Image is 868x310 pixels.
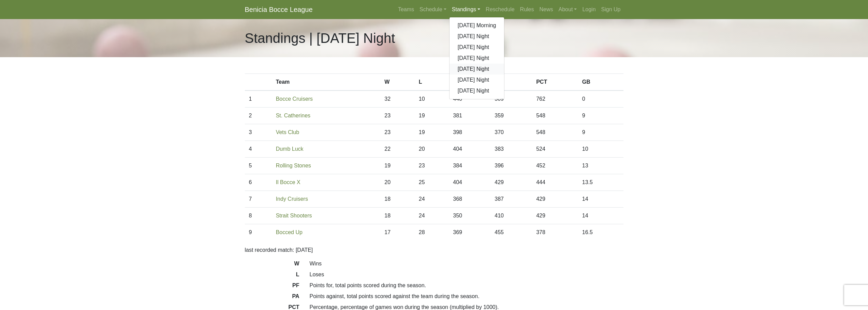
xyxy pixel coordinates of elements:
[380,158,415,174] td: 19
[305,271,629,279] dd: Loses
[415,108,449,124] td: 19
[415,191,449,208] td: 24
[415,91,449,108] td: 10
[578,224,623,241] td: 16.5
[240,271,305,281] dt: L
[490,124,532,141] td: 370
[483,3,517,16] a: Reschedule
[532,208,578,224] td: 429
[245,30,395,46] h1: Standings | [DATE] Night
[245,108,272,124] td: 2
[245,191,272,208] td: 7
[532,191,578,208] td: 429
[532,174,578,191] td: 444
[245,246,623,254] p: last recorded match: [DATE]
[380,191,415,208] td: 18
[450,85,504,96] a: [DATE] Night
[578,74,623,91] th: GB
[245,208,272,224] td: 8
[245,158,272,174] td: 5
[305,292,629,300] dd: Points against, total points scored against the team during the season.
[395,3,417,16] a: Teams
[415,141,449,158] td: 20
[556,3,580,16] a: About
[276,96,313,102] a: Bocce Cruisers
[578,91,623,108] td: 0
[245,91,272,108] td: 1
[245,224,272,241] td: 9
[415,224,449,241] td: 28
[417,3,449,16] a: Schedule
[578,108,623,124] td: 9
[276,229,303,235] a: Bocced Up
[449,158,490,174] td: 384
[449,3,483,16] a: Standings
[276,113,310,118] a: St. Catherines
[449,108,490,124] td: 381
[245,141,272,158] td: 4
[490,191,532,208] td: 387
[276,163,311,168] a: Rolling Stones
[240,260,305,271] dt: W
[380,124,415,141] td: 23
[415,124,449,141] td: 19
[245,124,272,141] td: 3
[490,141,532,158] td: 383
[450,53,504,64] a: [DATE] Night
[380,174,415,191] td: 20
[579,3,598,16] a: Login
[415,174,449,191] td: 25
[532,108,578,124] td: 548
[490,158,532,174] td: 396
[532,158,578,174] td: 452
[449,224,490,241] td: 369
[532,74,578,91] th: PCT
[490,174,532,191] td: 429
[305,281,629,290] dd: Points for, total points scored during the season.
[415,208,449,224] td: 24
[449,124,490,141] td: 398
[449,17,505,99] div: Standings
[599,3,623,16] a: Sign Up
[449,141,490,158] td: 404
[380,208,415,224] td: 18
[532,91,578,108] td: 762
[276,129,299,135] a: Vets Club
[578,191,623,208] td: 14
[537,3,556,16] a: News
[380,91,415,108] td: 32
[380,108,415,124] td: 23
[532,124,578,141] td: 548
[305,260,629,268] dd: Wins
[490,91,532,108] td: 309
[450,75,504,85] a: [DATE] Night
[380,74,415,91] th: W
[490,108,532,124] td: 359
[272,74,381,91] th: Team
[578,174,623,191] td: 13.5
[450,20,504,31] a: [DATE] Morning
[578,124,623,141] td: 9
[415,74,449,91] th: L
[532,224,578,241] td: 378
[517,3,537,16] a: Rules
[240,281,305,292] dt: PF
[450,64,504,75] a: [DATE] Night
[245,174,272,191] td: 6
[415,158,449,174] td: 23
[449,174,490,191] td: 404
[380,141,415,158] td: 22
[490,224,532,241] td: 455
[276,179,300,185] a: Il Bocce X
[532,141,578,158] td: 524
[276,196,308,202] a: Indy Cruisers
[449,91,490,108] td: 440
[276,213,312,218] a: Strait Shooters
[276,146,304,152] a: Dumb Luck
[578,141,623,158] td: 10
[490,208,532,224] td: 410
[490,74,532,91] th: PA
[449,191,490,208] td: 368
[245,3,313,16] a: Benicia Bocce League
[380,224,415,241] td: 17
